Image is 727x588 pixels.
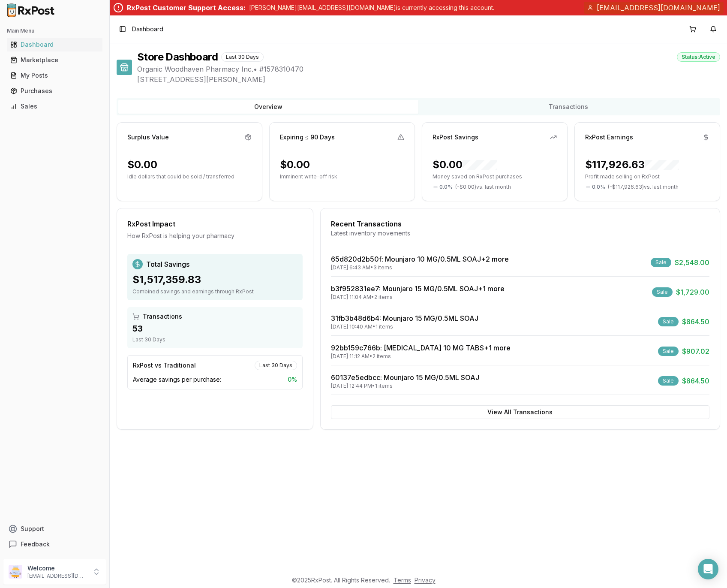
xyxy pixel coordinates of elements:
span: Transactions [143,312,182,321]
span: [EMAIL_ADDRESS][DOMAIN_NAME] [597,3,720,13]
div: Status: Active [677,52,720,62]
div: $0.00 [127,158,157,172]
span: 0.0 % [439,184,453,190]
div: Marketplace [10,56,99,64]
button: Overview [118,100,418,114]
div: Latest inventory movements [331,229,709,238]
div: $117,926.63 [585,158,679,172]
div: Expiring ≤ 90 Days [280,133,335,142]
span: Organic Woodhaven Pharmacy Inc. • # 1578310470 [137,64,720,74]
div: 53 [132,323,297,335]
div: Open Intercom Messenger [698,559,718,579]
div: Combined savings and earnings through RxPost [132,288,297,295]
p: [PERSON_NAME][EMAIL_ADDRESS][DOMAIN_NAME] is currently accessing this account. [249,3,494,12]
a: My Posts [7,68,102,83]
div: $0.00 [280,158,310,172]
div: $1,517,359.83 [132,273,297,286]
button: Dashboard [3,38,106,51]
div: Sale [658,376,679,386]
div: Sale [651,258,671,267]
span: $864.50 [682,317,709,327]
div: Last 30 Days [221,52,264,62]
span: ( - $117,926.63 ) vs. last month [608,184,679,190]
span: Average savings per purchase: [133,375,221,384]
span: Total Savings [146,259,189,269]
a: 92bb159c766b: [MEDICAL_DATA] 10 MG TABS+1 more [331,344,511,352]
span: [STREET_ADDRESS][PERSON_NAME] [137,74,720,84]
div: [DATE] 12:44 PM • 1 items [331,383,479,389]
span: 0 % [288,375,297,384]
button: View All Transactions [331,405,709,419]
span: $2,548.00 [675,257,709,268]
div: [DATE] 11:04 AM • 2 items [331,294,505,301]
span: $1,729.00 [676,287,709,297]
div: RxPost Impact [127,219,303,229]
img: User avatar [9,565,22,579]
div: Recent Transactions [331,219,709,229]
a: 65d820d2b50f: Mounjaro 10 MG/0.5ML SOAJ+2 more [331,255,509,263]
div: Last 30 Days [132,336,297,343]
div: Last 30 Days [255,361,297,370]
p: Profit made selling on RxPost [585,173,709,180]
p: [EMAIL_ADDRESS][DOMAIN_NAME] [27,573,87,579]
a: Marketplace [7,52,102,68]
span: 0.0 % [592,184,605,190]
a: Sales [7,99,102,114]
div: RxPost Savings [433,133,478,142]
button: My Posts [3,69,106,82]
div: Purchases [10,87,99,95]
a: Dashboard [7,37,102,52]
span: Dashboard [132,25,163,33]
span: $864.50 [682,376,709,386]
a: 31fb3b48d6b4: Mounjaro 15 MG/0.5ML SOAJ [331,314,478,323]
button: Marketplace [3,53,106,67]
button: Purchases [3,84,106,98]
div: RxPost Customer Support Access: [127,3,246,13]
img: RxPost Logo [3,3,58,17]
a: 60137e5edbcc: Mounjaro 15 MG/0.5ML SOAJ [331,373,479,382]
div: RxPost Earnings [585,133,633,142]
div: My Posts [10,71,99,80]
button: Feedback [3,537,106,552]
span: ( - $0.00 ) vs. last month [455,184,511,190]
div: Sales [10,102,99,111]
div: $0.00 [433,158,497,172]
p: Imminent write-off risk [280,173,404,180]
div: Sale [652,287,673,297]
div: Sale [658,317,679,326]
nav: breadcrumb [132,25,163,33]
div: How RxPost is helping your pharmacy [127,232,303,240]
span: Feedback [21,540,50,549]
div: Sale [658,347,679,356]
h1: Store Dashboard [137,50,218,64]
a: Privacy [415,576,436,584]
button: Sales [3,100,106,113]
h2: Main Menu [7,27,102,34]
a: b3f952831ee7: Mounjaro 15 MG/0.5ML SOAJ+1 more [331,284,505,293]
div: Surplus Value [127,133,169,142]
div: [DATE] 6:43 AM • 3 items [331,264,509,271]
div: RxPost vs Traditional [133,361,196,370]
button: Transactions [418,100,718,114]
span: $907.02 [682,346,709,356]
a: Terms [394,576,411,584]
p: Idle dollars that could be sold / transferred [127,173,252,180]
p: Money saved on RxPost purchases [433,173,557,180]
button: Support [3,521,106,537]
div: Dashboard [10,40,99,49]
a: Purchases [7,83,102,99]
div: [DATE] 11:12 AM • 2 items [331,353,511,360]
p: Welcome [27,564,87,573]
div: [DATE] 10:40 AM • 1 items [331,323,478,330]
